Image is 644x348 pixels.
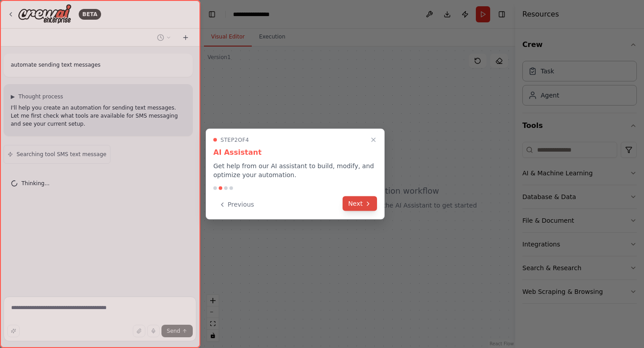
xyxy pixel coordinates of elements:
[213,161,377,179] p: Get help from our AI assistant to build, modify, and optimize your automation.
[343,196,377,211] button: Next
[220,136,249,144] span: Step 2 of 4
[206,8,218,21] button: Hide left sidebar
[213,197,259,212] button: Previous
[213,147,377,158] h3: AI Assistant
[368,135,379,145] button: Close walkthrough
